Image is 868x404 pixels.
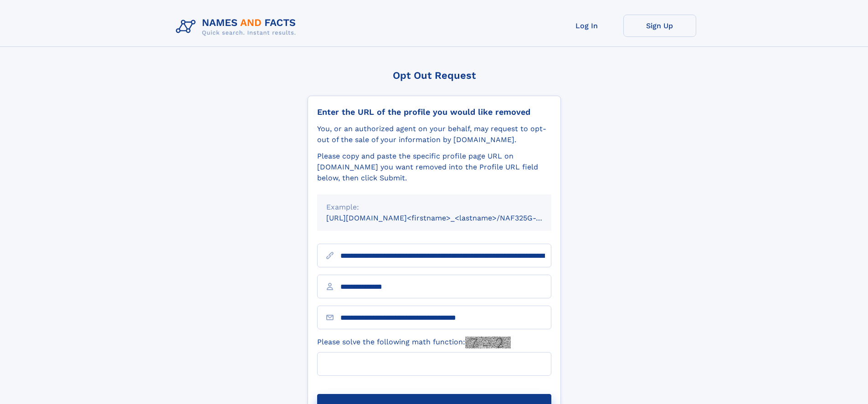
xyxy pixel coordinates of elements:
[326,214,569,222] small: [URL][DOMAIN_NAME]<firstname>_<lastname>/NAF325G-xxxxxxxx
[623,15,696,37] a: Sign Up
[326,202,542,213] div: Example:
[317,107,551,117] div: Enter the URL of the profile you would like removed
[172,15,303,39] img: Logo Names and Facts
[550,15,623,37] a: Log In
[317,151,551,184] div: Please copy and paste the specific profile page URL on [DOMAIN_NAME] you want removed into the Pr...
[317,123,551,145] div: You, or an authorized agent on your behalf, may request to opt-out of the sale of your informatio...
[308,70,561,81] div: Opt Out Request
[317,337,511,348] label: Please solve the following math function:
